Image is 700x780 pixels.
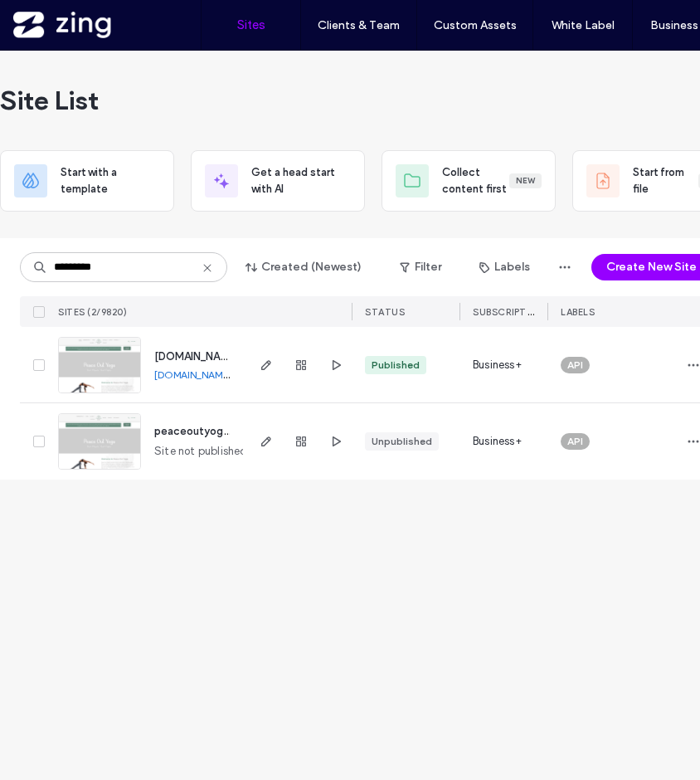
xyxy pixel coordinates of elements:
[567,358,583,373] span: API
[633,164,698,197] span: Start from file
[552,18,615,32] label: White Label
[61,164,160,197] span: Start with a template
[251,164,351,197] span: Get a head start with AI
[567,434,583,449] span: API
[442,164,509,197] span: Collect content first
[383,254,458,280] button: Filter
[191,150,365,212] div: Get a head start with AI
[382,150,556,212] div: Collect content firstNew
[372,434,432,449] div: Unpublished
[154,368,231,381] a: [DOMAIN_NAME]
[154,443,248,460] span: Site not published
[237,17,265,32] label: Sites
[561,306,595,318] span: LABELS
[318,18,400,32] label: Clients & Team
[231,254,377,280] button: Created (Newest)
[434,18,517,32] label: Custom Assets
[473,433,522,450] span: Business+
[473,357,522,373] span: Business+
[509,173,542,188] div: New
[154,425,250,437] a: peaceoutyoga-old
[464,254,545,280] button: Labels
[473,305,543,318] span: SUBSCRIPTION
[154,350,238,363] a: [DOMAIN_NAME]
[365,306,405,318] span: STATUS
[372,358,420,373] div: Published
[58,306,127,318] span: SITES (2/9820)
